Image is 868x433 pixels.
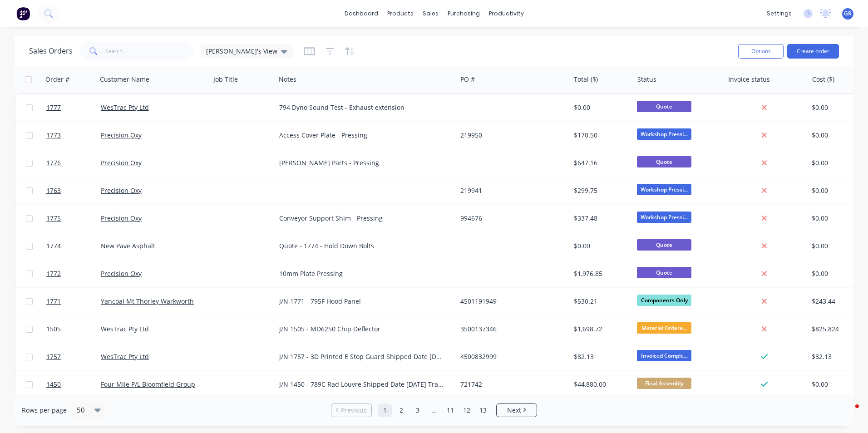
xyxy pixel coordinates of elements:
[812,214,865,223] div: $0.00
[46,214,61,223] span: 1775
[46,371,101,398] a: 1450
[574,325,627,334] div: $1,698.72
[101,214,142,222] a: Precision Oxy
[460,380,561,389] div: 721742
[460,186,561,195] div: 219941
[507,406,521,415] span: Next
[460,214,561,223] div: 994676
[427,403,441,417] a: Jump forward
[279,325,444,334] div: J/N 1505 - MD6250 Chip Deflector
[574,186,627,195] div: $299.75
[637,128,691,140] span: Workshop Pressi...
[637,101,691,112] span: Quote
[46,131,61,140] span: 1773
[327,403,541,417] ul: Pagination
[574,297,627,306] div: $530.21
[738,44,784,59] button: Options
[637,378,691,389] span: Final Assembly
[637,322,691,334] span: Material Ordere...
[46,260,101,287] a: 1772
[101,241,155,250] a: New Pave Asphalt
[46,241,61,251] span: 1774
[812,186,865,195] div: $0.00
[46,186,61,195] span: 1763
[812,131,865,140] div: $0.00
[637,239,691,251] span: Quote
[46,315,101,343] a: 1505
[411,403,424,417] a: Page 3
[812,158,865,167] div: $0.00
[101,269,142,278] a: Precision Oxy
[22,406,67,415] span: Rows per page
[46,103,61,112] span: 1777
[46,352,61,361] span: 1757
[574,352,627,361] div: $82.13
[46,297,61,306] span: 1771
[46,288,101,315] a: 1771
[45,75,69,84] div: Order #
[101,103,149,112] a: WesTrac Pty Ltd
[46,205,101,232] a: 1775
[46,94,101,121] a: 1777
[46,149,101,177] a: 1776
[418,7,443,20] div: sales
[378,403,392,417] a: Page 1 is your current page
[574,131,627,140] div: $170.50
[762,7,796,20] div: settings
[844,10,852,18] span: GR
[101,131,142,139] a: Precision Oxy
[46,177,101,204] a: 1763
[574,241,627,251] div: $0.00
[105,42,194,60] input: Search...
[443,7,484,20] div: purchasing
[460,325,561,334] div: 3500137346
[460,352,561,361] div: 4500832999
[812,269,865,278] div: $0.00
[279,75,296,84] div: Notes
[331,406,371,415] a: Previous page
[279,103,444,112] div: 794 Dyno Sound Test - Exhaust extension
[812,241,865,251] div: $0.00
[484,7,528,20] div: productivity
[574,103,627,112] div: $0.00
[574,380,627,389] div: $44,880.00
[16,7,30,20] img: Factory
[637,156,691,167] span: Quote
[29,47,73,55] h1: Sales Orders
[637,350,691,361] span: Invoiced Comple...
[476,403,490,417] a: Page 13
[787,44,839,59] button: Create order
[46,122,101,149] a: 1773
[46,158,61,167] span: 1776
[395,403,408,417] a: Page 2
[574,75,598,84] div: Total ($)
[812,380,865,389] div: $0.00
[206,46,277,56] span: [PERSON_NAME]'s View
[46,343,101,370] a: 1757
[101,380,195,389] a: Four Mile P/L Bloomfield Group
[637,267,691,278] span: Quote
[46,232,101,260] a: 1774
[574,269,627,278] div: $1,976.85
[46,269,61,278] span: 1772
[279,269,444,278] div: 10mm Plate Pressing
[837,402,859,424] iframe: Intercom live chat
[812,352,865,361] div: $82.13
[279,352,444,361] div: J/N 1757 - 3D Printed E Stop Guard Shipped Date [DATE] Tamex Connote HUSH200071
[637,184,691,195] span: Workshop Pressi...
[497,406,537,415] a: Next page
[444,403,457,417] a: Page 11
[340,7,383,20] a: dashboard
[101,158,142,167] a: Precision Oxy
[101,352,149,361] a: WesTrac Pty Ltd
[574,158,627,167] div: $647.16
[637,295,691,306] span: Components Only
[279,214,444,223] div: Conveyor Support Shim - Pressing
[812,103,865,112] div: $0.00
[279,380,444,389] div: J/N 1450 - 789C Rad Louvre Shipped Date [DATE] Transport F & L Freight
[213,75,238,84] div: Job Title
[460,131,561,140] div: 219950
[812,75,834,84] div: Cost ($)
[46,325,61,334] span: 1505
[279,158,444,167] div: [PERSON_NAME] Parts - Pressing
